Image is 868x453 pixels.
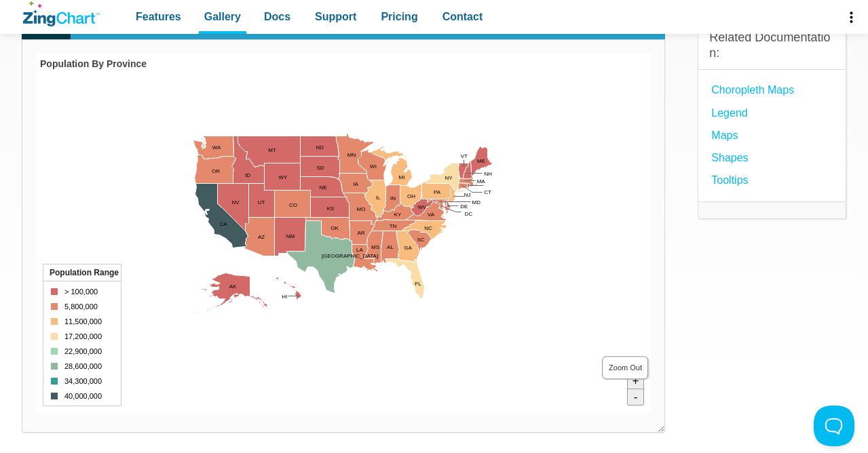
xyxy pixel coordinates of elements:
span: Support [315,7,356,26]
h3: Related Documentation: [709,30,835,62]
a: ZingChart Logo. Click to return to the homepage [23,1,100,26]
a: Choropleth Maps [711,81,794,99]
span: Pricing [381,7,417,26]
a: Shapes [711,149,748,167]
a: Tooltips [711,171,748,189]
span: Features [136,7,181,26]
iframe: Toggle Customer Support [814,406,854,446]
a: Maps [711,126,738,144]
a: Legend [711,104,747,122]
span: Gallery [204,7,241,26]
span: Docs [264,7,290,26]
span: Contact [442,7,483,26]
